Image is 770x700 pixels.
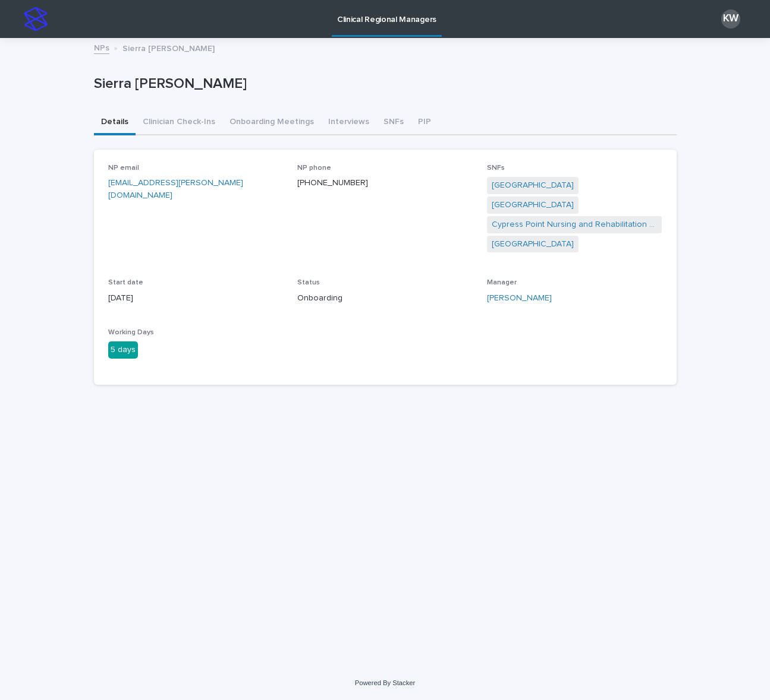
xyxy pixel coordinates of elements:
button: Interviews [321,110,376,135]
span: Status [297,279,320,286]
span: NP email [108,164,139,172]
a: Cypress Point Nursing and Rehabilitation Center [492,218,658,231]
a: [GEOGRAPHIC_DATA] [492,179,574,192]
span: Working Days [108,329,154,336]
a: [PERSON_NAME] [487,292,552,305]
button: PIP [411,110,438,135]
a: [EMAIL_ADDRESS][PERSON_NAME][DOMAIN_NAME] [108,179,243,199]
a: NPs [94,40,109,54]
span: NP phone [297,164,331,172]
a: [GEOGRAPHIC_DATA] [492,238,574,251]
a: Powered By Stacker [355,679,415,686]
button: Clinician Check-Ins [136,110,222,135]
button: Details [94,110,136,135]
span: Start date [108,279,143,286]
a: [PHONE_NUMBER] [297,179,368,187]
button: SNFs [376,110,411,135]
p: Sierra [PERSON_NAME] [94,75,672,93]
span: SNFs [487,164,505,172]
p: Onboarding [297,292,473,305]
div: 5 days [108,341,138,359]
span: Manager [487,279,517,286]
div: KW [721,9,740,28]
p: [DATE] [108,292,284,305]
button: Onboarding Meetings [222,110,321,135]
img: stacker-logo-s-only.png [24,7,48,31]
p: Sierra [PERSON_NAME] [122,41,215,54]
a: [GEOGRAPHIC_DATA] [492,199,574,211]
